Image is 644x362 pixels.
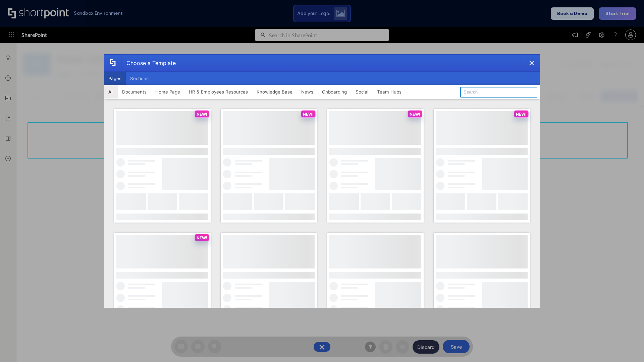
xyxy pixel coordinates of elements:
button: Team Hubs [373,85,406,99]
button: News [297,85,318,99]
p: NEW! [197,112,207,117]
p: NEW! [303,112,314,117]
input: Search [460,87,537,98]
p: NEW! [516,112,527,117]
button: Pages [104,72,126,85]
button: HR & Employees Resources [184,85,252,99]
p: NEW! [197,235,207,240]
button: All [104,85,118,99]
button: Home Page [151,85,184,99]
button: Social [351,85,373,99]
p: NEW! [410,112,420,117]
button: Onboarding [318,85,351,99]
button: Knowledge Base [252,85,297,99]
button: Sections [126,72,153,85]
iframe: Chat Widget [610,330,644,362]
button: Documents [118,85,151,99]
div: Choose a Template [121,55,176,71]
div: template selector [104,54,540,308]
